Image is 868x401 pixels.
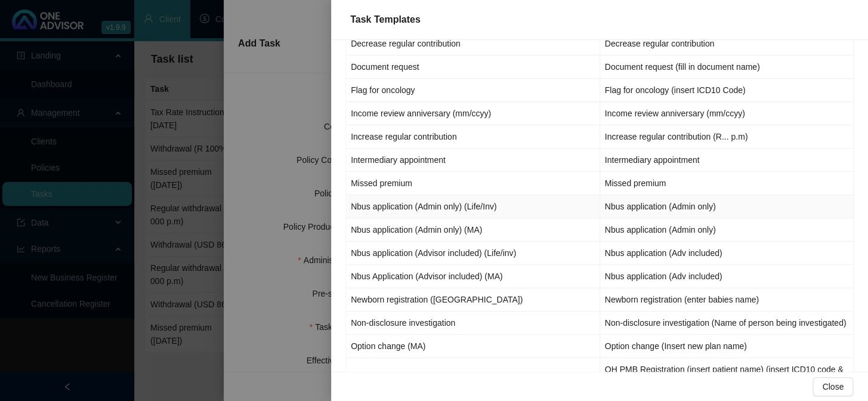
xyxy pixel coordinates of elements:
[822,380,844,393] span: Close
[346,32,600,55] td: Decrease regular contribution
[346,335,600,358] td: Option change (MA)
[600,55,854,79] td: Document request (fill in document name)
[346,288,600,311] td: Newborn registration ([GEOGRAPHIC_DATA])
[600,79,854,102] td: Flag for oncology (insert ICD10 Code)
[346,149,600,172] td: Intermediary appointment
[813,377,853,396] button: Close
[346,172,600,195] td: Missed premium
[346,358,600,394] td: Out-of-hospital PMB registration
[600,102,854,125] td: Income review anniversary (mm/ccyy)
[600,288,854,311] td: Newborn registration (enter babies name)
[600,172,854,195] td: Missed premium
[346,102,600,125] td: Income review anniversary (mm/ccyy)
[346,195,600,218] td: Nbus application (Admin only) (Life/Inv)
[600,358,854,394] td: OH PMB Registration (insert patient name) (insert ICD10 code & description)
[600,265,854,288] td: Nbus application (Adv included)
[346,125,600,149] td: Increase regular contribution
[600,335,854,358] td: Option change (Insert new plan name)
[346,218,600,242] td: Nbus application (Admin only) (MA)
[600,125,854,149] td: Increase regular contribution (R... p.m)
[600,195,854,218] td: Nbus application (Admin only)
[346,55,600,79] td: Document request
[346,242,600,265] td: Nbus application (Advisor included) (Life/inv)
[350,14,421,24] span: Task Templates
[346,311,600,335] td: Non-disclosure investigation
[600,242,854,265] td: Nbus application (Adv included)
[600,32,854,55] td: Decrease regular contribution
[346,265,600,288] td: Nbus Application (Advisor included) (MA)
[600,218,854,242] td: Nbus application (Admin only)
[600,149,854,172] td: Intermediary appointment
[600,311,854,335] td: Non-disclosure investigation (Name of person being investigated)
[346,79,600,102] td: Flag for oncology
